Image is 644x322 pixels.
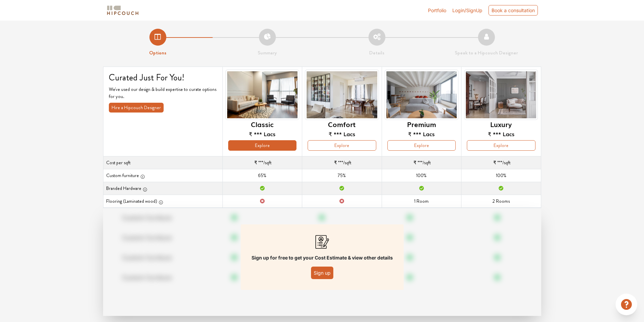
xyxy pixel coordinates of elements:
td: 100% [461,169,541,182]
td: 2 Rooms [461,195,541,208]
td: 75% [302,169,382,182]
button: Explore [387,140,456,151]
button: Explore [228,140,296,151]
div: Book a consultation [488,5,538,16]
h6: Luxury [490,120,512,128]
th: Flooring (Laminated wood) [103,195,222,208]
td: /sqft [382,156,461,169]
p: We've used our design & build expertise to curate options for you. [109,86,217,100]
img: header-preview [305,70,379,120]
button: Hire a Hipcouch Designer [109,103,164,113]
td: 1 Room [382,195,461,208]
p: Sign up for free to get your Cost Estimate & view other details [252,254,393,261]
strong: Summary [258,49,277,56]
strong: Options [149,49,166,56]
img: logo-horizontal.svg [106,4,140,16]
button: Explore [467,140,535,151]
td: /sqft [302,156,382,169]
img: header-preview [225,70,299,120]
td: 65% [222,169,302,182]
strong: Speak to a Hipcouch Designer [455,49,518,56]
h6: Premium [407,120,436,128]
h6: Classic [251,120,273,128]
td: 100% [382,169,461,182]
a: Portfolio [428,7,446,14]
button: Sign up [311,267,333,279]
img: header-preview [385,70,458,120]
td: /sqft [461,156,541,169]
th: Cost per sqft [103,156,222,169]
img: header-preview [464,70,538,120]
th: Branded Hardware [103,182,222,195]
span: Login/SignUp [452,7,482,13]
td: /sqft [222,156,302,169]
th: Custom furniture [103,169,222,182]
h6: Comfort [328,120,356,128]
span: logo-horizontal.svg [106,3,140,18]
strong: Details [369,49,384,56]
button: Explore [308,140,376,151]
h4: Curated Just For You! [109,72,217,83]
